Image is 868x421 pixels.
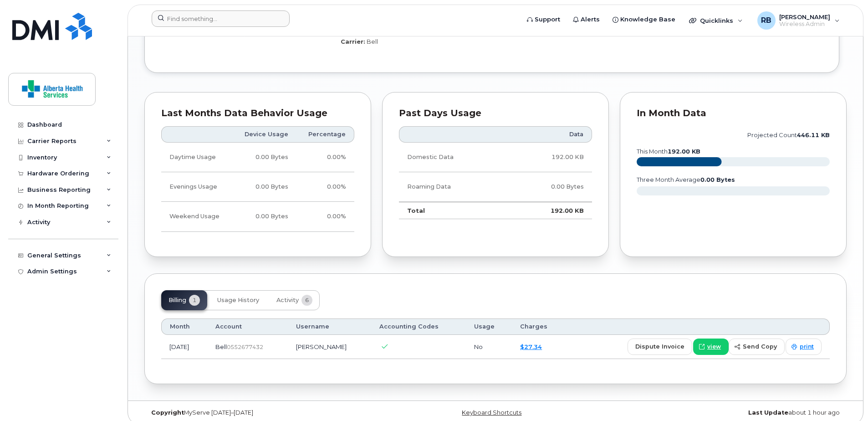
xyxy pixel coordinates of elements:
span: 6 [301,295,312,306]
td: 0.00 Bytes [232,202,296,231]
a: $27.34 [520,343,542,350]
span: Wireless Admin [779,21,830,28]
span: Bell [215,343,227,350]
a: Alerts [567,10,606,29]
td: 0.00% [296,172,354,202]
span: 0552677432 [227,344,263,350]
td: Daytime Usage [161,143,232,172]
tspan: 0.00 Bytes [700,176,735,183]
td: [PERSON_NAME] [288,335,372,359]
a: Keyboard Shortcuts [462,409,521,416]
span: [PERSON_NAME] [779,13,830,21]
text: three month average [636,176,735,183]
strong: Copyright [151,409,184,416]
span: print [800,343,814,351]
span: Support [535,15,560,24]
th: Percentage [296,126,354,143]
span: RB [761,15,771,26]
div: MyServe [DATE]–[DATE] [144,409,378,416]
td: Domestic Data [399,143,507,172]
tr: Weekdays from 6:00pm to 8:00am [161,172,354,202]
th: Accounting Codes [371,318,466,335]
th: Month [161,318,207,335]
th: Account [207,318,287,335]
a: Support [521,10,567,29]
span: send copy [743,342,777,351]
span: Activity [276,297,299,304]
td: 0.00 Bytes [232,143,296,172]
th: Device Usage [232,126,296,143]
tspan: 192.00 KB [668,148,700,155]
input: Find something... [152,10,290,27]
span: Quicklinks [700,17,733,24]
a: view [693,339,729,355]
span: Knowledge Base [620,15,675,24]
div: Past Days Usage [399,109,592,118]
span: Alerts [581,15,600,24]
strong: Last Update [748,409,788,416]
td: No [466,335,512,359]
td: 0.00 Bytes [232,172,296,202]
span: Bell [367,38,378,45]
tspan: 446.11 KB [797,132,830,139]
button: dispute invoice [628,339,692,355]
th: Charges [512,318,567,335]
div: Last Months Data Behavior Usage [161,109,354,118]
div: In Month Data [637,109,830,118]
span: Usage History [217,297,259,304]
th: Usage [466,318,512,335]
label: Carrier: [341,37,365,46]
text: this month [636,148,700,155]
a: Knowledge Base [606,10,682,29]
span: view [707,343,721,351]
td: Total [399,202,507,219]
td: 0.00% [296,202,354,231]
td: 192.00 KB [507,202,592,219]
div: about 1 hour ago [613,409,847,416]
td: [DATE] [161,335,207,359]
span: dispute invoice [635,342,684,351]
td: Weekend Usage [161,202,232,231]
button: send copy [729,339,785,355]
td: 192.00 KB [507,143,592,172]
td: Evenings Usage [161,172,232,202]
td: Roaming Data [399,172,507,202]
text: projected count [747,132,830,139]
div: Quicklinks [683,11,749,30]
td: 0.00 Bytes [507,172,592,202]
a: print [786,339,822,355]
td: 0.00% [296,143,354,172]
tr: Friday from 6:00pm to Monday 8:00am [161,202,354,231]
div: Ryan Ballesteros [751,11,846,30]
th: Data [507,126,592,143]
th: Username [288,318,372,335]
